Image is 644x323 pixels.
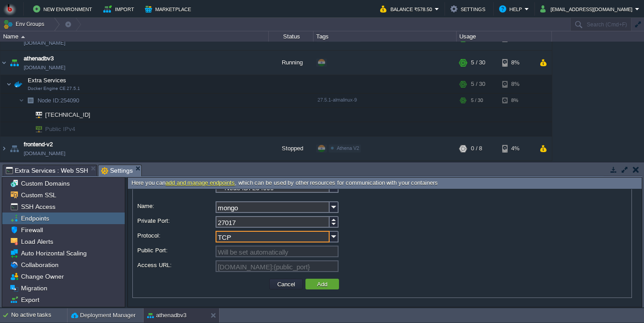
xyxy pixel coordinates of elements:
[19,203,57,211] a: SSH Access
[502,93,531,107] div: 8%
[44,108,92,122] span: [TECHNICAL_ID]
[502,75,531,93] div: 8%
[275,280,298,288] button: Cancel
[30,122,42,136] img: AMDAwAAAACH5BAEAAAAALAAAAAABAAEAAAICRAEAOw==
[502,136,531,161] div: 4%
[128,178,642,189] div: Here you can , which can be used by other resources for communication with your containers
[24,108,30,122] img: AMDAwAAAACH5BAEAAAAALAAAAAABAAEAAAICRAEAOw==
[12,75,25,93] img: AMDAwAAAACH5BAEAAAAALAAAAAABAAEAAAICRAEAOw==
[471,93,483,107] div: 5 / 30
[147,311,186,320] button: athenadbv3
[71,311,136,320] button: Deployment Manager
[269,136,314,161] div: Stopped
[502,51,531,75] div: 8%
[471,136,482,161] div: 0 / 8
[19,191,58,199] a: Custom SSL
[499,4,525,14] button: Help
[30,108,42,122] img: AMDAwAAAACH5BAEAAAAALAAAAAABAAEAAAICRAEAOw==
[27,77,68,84] a: Extra ServicesDocker Engine CE 27.5.1
[19,261,60,269] a: Collaboration
[19,284,49,292] a: Migration
[8,51,21,75] img: AMDAwAAAACH5BAEAAAAALAAAAAABAAEAAAICRAEAOw==
[137,231,215,240] label: Protocol:
[1,31,268,42] div: Name
[314,280,330,288] button: Add
[24,38,65,47] a: [DOMAIN_NAME]
[0,136,8,161] img: AMDAwAAAACH5BAEAAAAALAAAAAABAAEAAAICRAEAOw==
[269,31,313,42] div: Status
[145,4,194,14] button: Marketplace
[24,122,30,136] img: AMDAwAAAACH5BAEAAAAALAAAAAABAAEAAAICRAEAOw==
[19,272,65,280] a: Change Owner
[318,97,357,102] span: 27.5.1-almalinux-9
[19,249,88,257] a: Auto Horizontal Scaling
[457,31,551,42] div: Usage
[44,122,76,136] span: Public IPv4
[19,93,24,107] img: AMDAwAAAACH5BAEAAAAALAAAAAABAAEAAAICRAEAOw==
[0,51,8,75] img: AMDAwAAAACH5BAEAAAAALAAAAAABAAEAAAICRAEAOw==
[24,149,65,158] a: [DOMAIN_NAME]
[24,63,65,72] span: [DOMAIN_NAME]
[165,179,235,186] a: add and manage endpoints
[19,296,41,304] a: Export
[314,31,456,42] div: Tags
[27,76,68,84] span: Extra Services
[44,111,92,118] a: [TECHNICAL_ID]
[19,214,51,222] a: Endpoints
[3,18,47,30] button: Env Groups
[24,93,37,107] img: AMDAwAAAACH5BAEAAAAALAAAAAABAAEAAAICRAEAOw==
[21,36,25,38] img: AMDAwAAAACH5BAEAAAAALAAAAAABAAEAAAICRAEAOw==
[28,86,80,91] span: Docker Engine CE 27.5.1
[11,308,67,323] div: No active tasks
[19,179,71,187] a: Custom Domains
[380,4,435,14] button: Balance ₹578.50
[137,201,215,211] label: Name:
[37,97,80,104] a: Node ID:254090
[450,4,488,14] button: Settings
[269,51,314,75] div: Running
[137,246,215,255] label: Public Port:
[19,238,55,246] a: Load Alerts
[6,165,88,176] span: Extra Services : Web SSH
[101,165,133,176] span: Settings
[24,140,53,149] a: frontend-v2
[19,226,44,234] a: Firewall
[44,126,76,132] a: Public IPv4
[38,97,60,104] span: Node ID:
[37,97,80,104] span: 254090
[8,136,21,161] img: AMDAwAAAACH5BAEAAAAALAAAAAABAAEAAAICRAEAOw==
[337,145,359,151] span: Athena V2
[471,51,485,75] div: 5 / 30
[3,2,17,16] img: Bitss Techniques
[471,75,485,93] div: 5 / 30
[33,4,95,14] button: New Environment
[103,4,137,14] button: Import
[137,216,215,225] label: Private Port:
[6,75,12,93] img: AMDAwAAAACH5BAEAAAAALAAAAAABAAEAAAICRAEAOw==
[137,260,215,270] label: Access URL:
[24,54,54,63] a: athenadbv3
[540,4,635,14] button: [EMAIL_ADDRESS][DOMAIN_NAME]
